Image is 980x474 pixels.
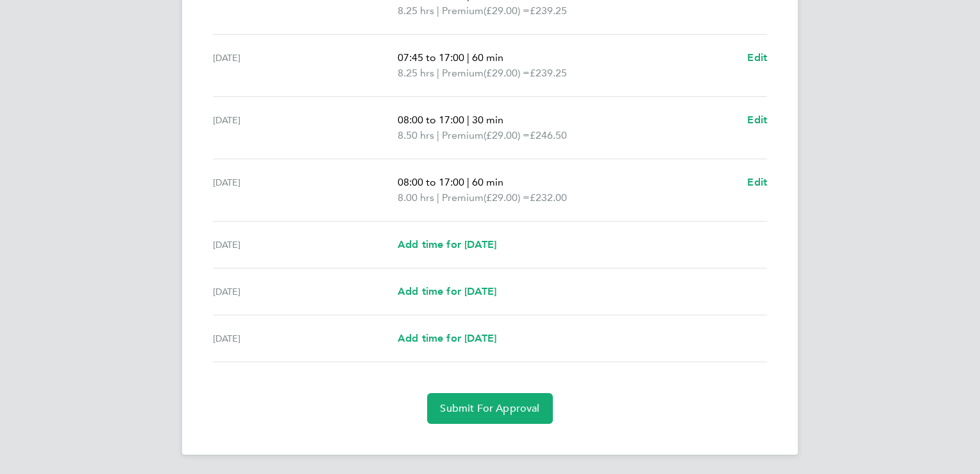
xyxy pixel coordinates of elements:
button: Submit For Approval [427,393,552,424]
span: Premium [442,128,484,143]
a: Add time for [DATE] [398,237,496,252]
a: Add time for [DATE] [398,284,496,299]
a: Edit [747,112,767,128]
span: | [437,67,439,79]
span: (£29.00) = [484,129,530,141]
span: Add time for [DATE] [398,238,496,250]
span: (£29.00) = [484,191,530,204]
span: Premium [442,190,484,206]
span: | [437,191,439,204]
span: 8.50 hrs [398,129,434,141]
span: | [437,4,439,17]
span: | [467,51,469,64]
span: 60 min [472,51,503,64]
span: | [467,114,469,126]
div: [DATE] [213,331,398,346]
span: Add time for [DATE] [398,285,496,297]
span: £239.25 [530,67,567,79]
span: 8.25 hrs [398,67,434,79]
span: 07:45 to 17:00 [398,51,464,64]
span: 8.00 hrs [398,191,434,204]
span: Edit [747,176,767,188]
span: £239.25 [530,4,567,17]
div: [DATE] [213,175,398,206]
a: Edit [747,175,767,190]
span: 08:00 to 17:00 [398,114,464,126]
span: | [437,129,439,141]
span: £232.00 [530,191,567,204]
a: Edit [747,50,767,66]
span: 08:00 to 17:00 [398,176,464,188]
span: Edit [747,114,767,126]
span: Submit For Approval [440,402,539,415]
span: £246.50 [530,129,567,141]
span: | [467,176,469,188]
span: (£29.00) = [484,4,530,17]
span: Edit [747,51,767,64]
a: Add time for [DATE] [398,331,496,346]
span: 30 min [472,114,503,126]
div: [DATE] [213,112,398,143]
span: Premium [442,66,484,81]
span: (£29.00) = [484,67,530,79]
div: [DATE] [213,284,398,299]
span: Add time for [DATE] [398,332,496,344]
span: 60 min [472,176,503,188]
span: Premium [442,3,484,19]
div: [DATE] [213,50,398,81]
span: 8.25 hrs [398,4,434,17]
div: [DATE] [213,237,398,252]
